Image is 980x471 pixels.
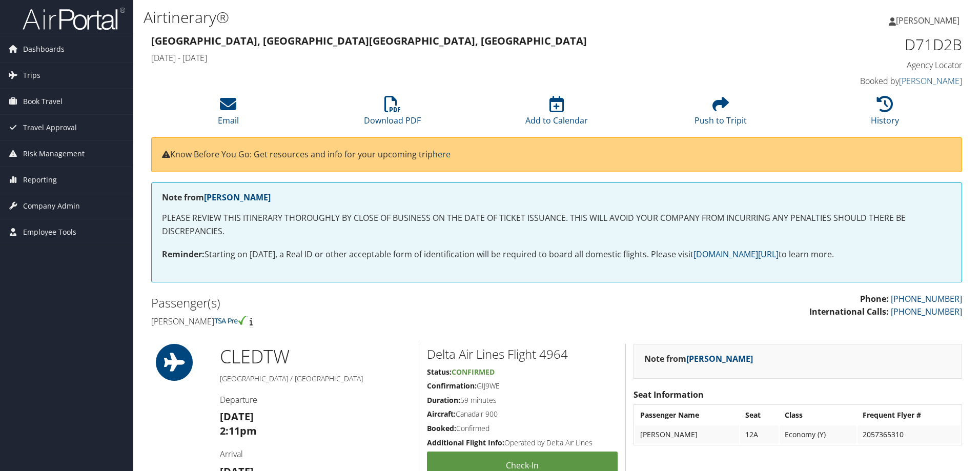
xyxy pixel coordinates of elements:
a: [DOMAIN_NAME][URL] [693,249,779,260]
span: Reporting [23,167,57,193]
h4: Agency Locator [771,59,962,71]
strong: Aircraft: [427,409,456,419]
h4: Arrival [220,448,411,460]
strong: Additional Flight Info: [427,438,504,447]
p: Know Before You Go: Get resources and info for your upcoming trip [162,148,951,161]
th: Class [780,406,856,424]
strong: Confirmation: [427,381,477,391]
a: Push to Tripit [695,101,747,126]
img: tsa-precheck.png [214,316,248,325]
h5: Canadair 900 [427,409,618,419]
h5: GIJ9WE [427,381,618,391]
h5: Operated by Delta Air Lines [427,438,618,448]
a: Download PDF [364,101,421,126]
a: History [871,101,899,126]
a: [PERSON_NAME] [899,75,962,87]
a: [PERSON_NAME] [204,192,271,203]
span: Confirmed [452,367,495,377]
a: [PERSON_NAME] [889,5,970,36]
a: [PERSON_NAME] [686,353,753,364]
span: Company Admin [23,193,80,219]
strong: [DATE] [220,409,254,423]
h5: 59 minutes [427,395,618,405]
strong: Reminder: [162,249,205,260]
span: Trips [23,63,40,88]
h1: CLE DTW [220,344,411,370]
th: Seat [740,406,779,424]
a: Email [218,101,239,126]
span: Risk Management [23,141,85,167]
strong: Status: [427,367,452,377]
strong: 2:11pm [220,424,257,438]
h2: Delta Air Lines Flight 4964 [427,345,618,363]
strong: [GEOGRAPHIC_DATA], [GEOGRAPHIC_DATA] [GEOGRAPHIC_DATA], [GEOGRAPHIC_DATA] [151,34,587,48]
span: [PERSON_NAME] [896,15,959,26]
h1: D71D2B [771,34,962,55]
a: [PHONE_NUMBER] [891,306,962,317]
td: 12A [740,425,779,444]
span: Employee Tools [23,219,76,245]
td: 2057365310 [857,425,961,444]
h5: [GEOGRAPHIC_DATA] / [GEOGRAPHIC_DATA] [220,374,411,384]
span: Book Travel [23,89,63,114]
h4: Booked by [771,75,962,87]
td: [PERSON_NAME] [635,425,739,444]
a: here [433,149,451,160]
a: [PHONE_NUMBER] [891,293,962,304]
strong: Phone: [860,293,889,304]
span: Travel Approval [23,115,77,140]
img: airportal-logo.png [23,7,125,31]
h5: Confirmed [427,423,618,434]
strong: Booked: [427,423,456,433]
strong: Seat Information [634,389,704,400]
strong: International Calls: [809,306,889,317]
h1: Airtinerary® [144,7,695,28]
a: Add to Calendar [525,101,588,126]
p: PLEASE REVIEW THIS ITINERARY THOROUGHLY BY CLOSE OF BUSINESS ON THE DATE OF TICKET ISSUANCE. THIS... [162,212,951,238]
td: Economy (Y) [780,425,856,444]
h4: [DATE] - [DATE] [151,52,756,64]
h2: Passenger(s) [151,294,549,312]
strong: Note from [162,192,271,203]
p: Starting on [DATE], a Real ID or other acceptable form of identification will be required to boar... [162,248,951,261]
h4: Departure [220,394,411,405]
th: Passenger Name [635,406,739,424]
span: Dashboards [23,36,65,62]
strong: Note from [644,353,753,364]
th: Frequent Flyer # [857,406,961,424]
h4: [PERSON_NAME] [151,316,549,327]
strong: Duration: [427,395,460,405]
